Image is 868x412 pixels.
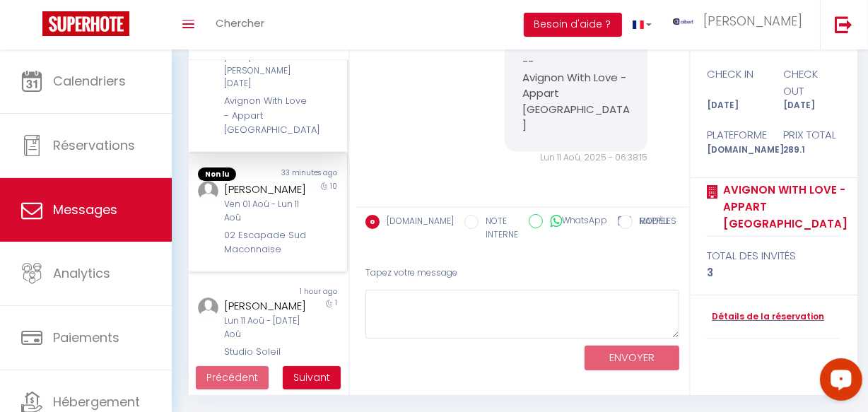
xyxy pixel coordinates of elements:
button: Previous [196,366,269,390]
div: Avignon With Love - Appart [GEOGRAPHIC_DATA] [224,94,307,137]
div: Tapez votre message [365,256,680,290]
div: Ven 01 Aoû - Lun 11 Aoû [224,198,307,225]
div: [DATE] - [PERSON_NAME][DATE] [224,51,307,91]
label: NOTE INTERNE [479,215,518,242]
span: 10 [331,181,338,192]
div: 3 [707,264,840,281]
div: check in [698,66,774,99]
div: Lun 11 Aoû. 2025 - 06:38:15 [505,151,647,165]
div: check out [774,66,850,99]
div: [DATE] [774,99,850,112]
img: ... [198,298,218,318]
div: 33 minutes ago [268,167,347,182]
div: 289.1 [774,143,850,157]
div: 02 Escapade Sud Maconnaise [224,228,307,257]
div: [DATE] [698,99,774,112]
span: Non lu [198,167,236,182]
div: Lun 11 Aoû - [DATE] Aoû [224,314,307,341]
span: Précédent [206,370,258,384]
div: total des invités [707,247,840,264]
div: [PERSON_NAME] [224,298,307,314]
span: Calendriers [53,72,126,90]
div: Plateforme [698,126,774,143]
img: logout [835,16,852,33]
a: Avignon With Love - Appart [GEOGRAPHIC_DATA] [718,182,848,232]
span: Réservations [53,136,135,154]
span: 1 [336,298,338,308]
span: Analytics [53,264,110,282]
span: [PERSON_NAME] [703,12,802,30]
label: RAPPEL [633,215,669,230]
div: Studio Soleil [224,345,307,359]
button: Besoin d'aide ? [524,13,622,37]
div: [PERSON_NAME] [224,181,307,198]
button: ENVOYER [585,346,679,370]
div: Prix total [774,126,850,143]
img: ... [198,181,218,201]
span: Suivant [293,370,330,384]
span: Messages [53,201,117,218]
a: Détails de la réservation [707,310,824,324]
span: Hébergement [53,393,140,411]
label: WhatsApp [543,214,607,230]
img: Super Booking [42,11,129,36]
div: 1 hour ago [268,286,347,298]
span: Paiements [53,329,119,346]
label: [DOMAIN_NAME] [380,215,454,230]
div: [DOMAIN_NAME] [698,143,774,157]
iframe: LiveChat chat widget [809,353,868,412]
img: ... [673,18,694,25]
button: Next [283,366,341,390]
span: Chercher [216,16,264,30]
